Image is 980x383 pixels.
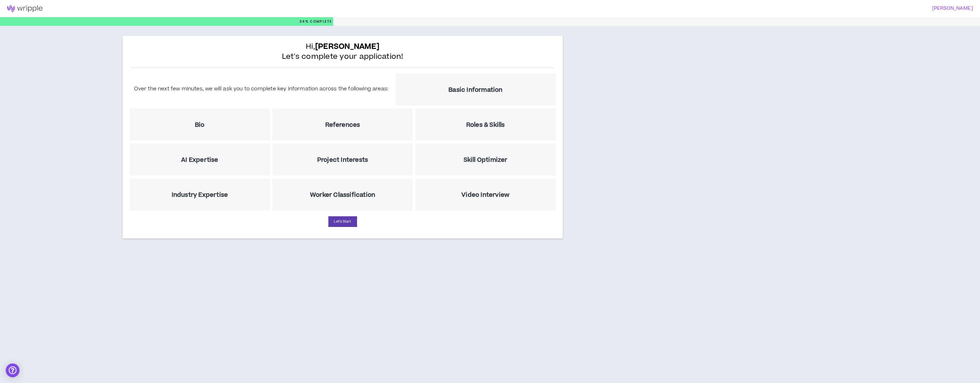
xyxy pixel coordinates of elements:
h5: References [325,121,360,129]
h5: Skill Optimizer [464,156,507,164]
span: Hi, [306,42,379,52]
h5: Project Interests [317,156,368,164]
h5: AI Expertise [181,156,218,164]
h5: Worker Classification [310,191,375,199]
h5: Roles & Skills [466,121,505,129]
button: Let's Start [328,216,357,227]
p: 34% [299,17,332,26]
h5: Over the next few minutes, we will ask you to complete key information across the following areas: [134,85,389,93]
div: Open Intercom Messenger [6,363,19,377]
h3: [PERSON_NAME] [487,6,973,11]
span: Complete [309,19,332,24]
h5: Video Interview [461,191,509,199]
h5: Bio [195,121,205,129]
h5: Industry Expertise [172,191,228,199]
span: Let's complete your application! [282,52,403,62]
b: [PERSON_NAME] [315,41,379,52]
h5: Basic Information [448,86,502,94]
